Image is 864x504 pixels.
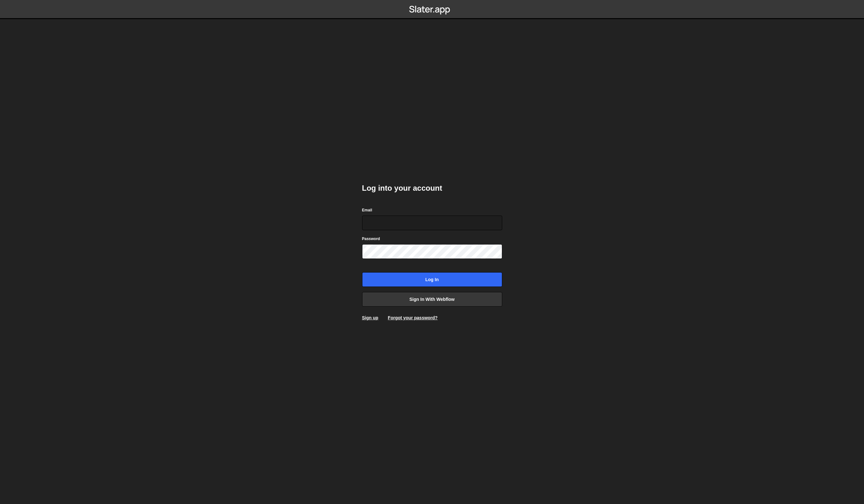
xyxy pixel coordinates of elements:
input: Log in [362,272,502,287]
h2: Log into your account [362,183,502,193]
label: Email [362,207,372,213]
label: Password [362,236,380,242]
a: Forgot your password? [388,315,438,320]
a: Sign in with Webflow [362,292,502,307]
a: Sign up [362,315,378,320]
